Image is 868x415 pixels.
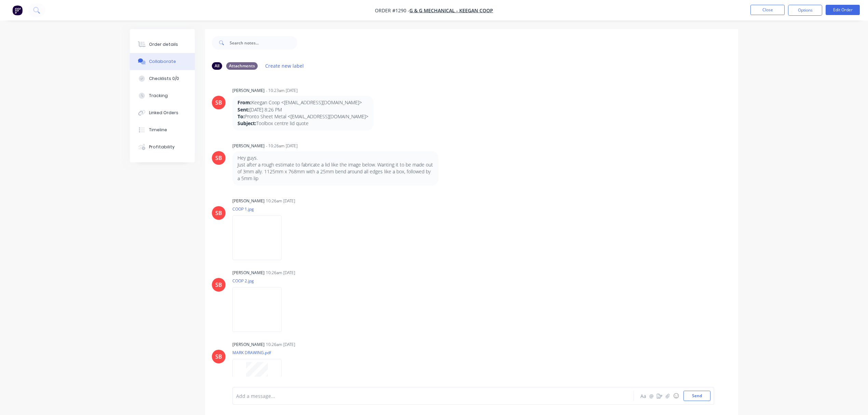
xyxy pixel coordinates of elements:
[130,138,195,156] button: Profitability
[266,143,298,149] div: - 10:26am [DATE]
[232,198,265,204] div: [PERSON_NAME]
[130,36,195,53] button: Order details
[266,342,295,348] div: 10:26am [DATE]
[788,5,822,16] button: Options
[149,110,178,116] div: Linked Orders
[409,7,493,14] a: G & G Mechanical - Keegan Coop
[266,270,295,276] div: 10:26am [DATE]
[266,88,298,94] div: - 10:23am [DATE]
[639,392,647,400] button: Aa
[238,155,433,161] p: Hey guys.
[266,198,295,204] div: 10:26am [DATE]
[130,53,195,70] button: Collaborate
[212,62,222,70] div: All
[238,106,249,113] strong: Sent:
[215,154,222,162] div: SB
[672,392,680,400] button: ☺
[149,144,175,150] div: Profitability
[130,104,195,121] button: Linked Orders
[375,7,409,14] span: Order #1290 -
[232,278,288,284] p: COOP 2.jpg
[238,161,433,182] p: Just after a rough estimate to fabricate a lid like the image below. Wanting it to be made out of...
[130,121,195,138] button: Timeline
[232,143,265,149] div: [PERSON_NAME]
[238,99,368,127] p: Keegan Coop <[EMAIL_ADDRESS][DOMAIN_NAME]> [DATE] 8:26 PM Pronto Sheet Metal <[EMAIL_ADDRESS][DOM...
[215,98,222,107] div: SB
[130,87,195,104] button: Tracking
[149,41,178,48] div: Order details
[232,350,358,356] p: MARK DRAWING.pdf
[232,270,265,276] div: [PERSON_NAME]
[215,352,222,361] div: SB
[826,5,860,15] button: Edit Order
[647,392,655,400] button: @
[232,342,265,348] div: [PERSON_NAME]
[238,99,252,106] strong: From:
[683,391,710,401] button: Send
[262,61,308,70] button: Create new label
[149,76,179,82] div: Checklists 0/0
[130,70,195,87] button: Checklists 0/0
[215,281,222,289] div: SB
[215,209,222,217] div: SB
[226,62,258,70] div: Attachments
[149,93,168,99] div: Tracking
[238,113,245,120] strong: To:
[149,58,176,65] div: Collaborate
[232,88,265,94] div: [PERSON_NAME]
[149,127,167,133] div: Timeline
[230,36,297,50] input: Search notes...
[750,5,785,15] button: Close
[238,120,256,126] strong: Subject:
[12,5,23,15] img: Factory
[232,206,288,212] p: COOP 1.jpg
